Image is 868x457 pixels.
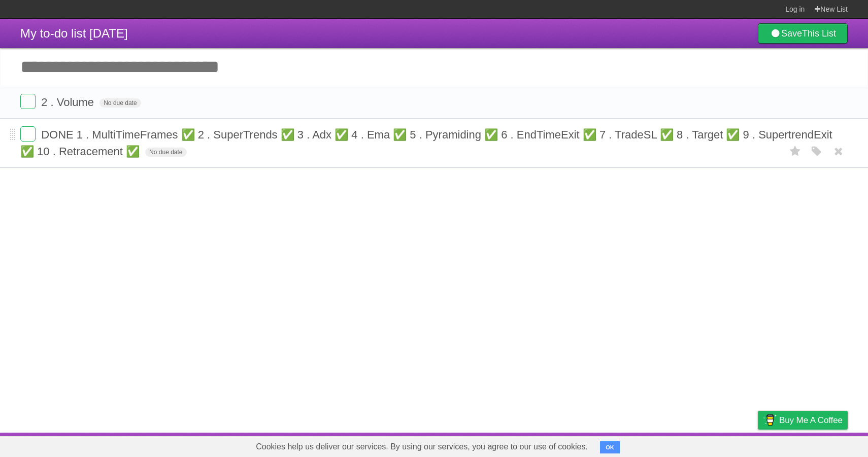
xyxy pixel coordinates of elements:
[763,411,777,429] img: Buy me a coffee
[656,435,697,454] a: Developers
[20,126,36,142] label: Done
[786,143,805,160] label: Star task
[20,128,832,158] span: DONE 1 . MultiTimeFrames ✅ 2 . SuperTrends ✅ 3 . Adx ✅ 4 . Ema ✅ 5 . Pyramiding ✅ 6 . EndTimeExit...
[20,94,36,109] label: Done
[802,28,836,39] b: This List
[41,96,96,109] span: 2 . Volume
[623,435,644,454] a: About
[745,435,771,454] a: Privacy
[246,437,598,457] span: Cookies help us deliver our services. By using our services, you agree to our use of cookies.
[710,435,732,454] a: Terms
[758,411,848,430] a: Buy me a coffee
[784,435,848,454] a: Suggest a feature
[145,148,186,157] span: No due date
[600,441,620,453] button: OK
[758,23,848,44] a: SaveThis List
[99,98,141,108] span: No due date
[779,411,843,429] span: Buy me a coffee
[20,26,128,40] span: My to-do list [DATE]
